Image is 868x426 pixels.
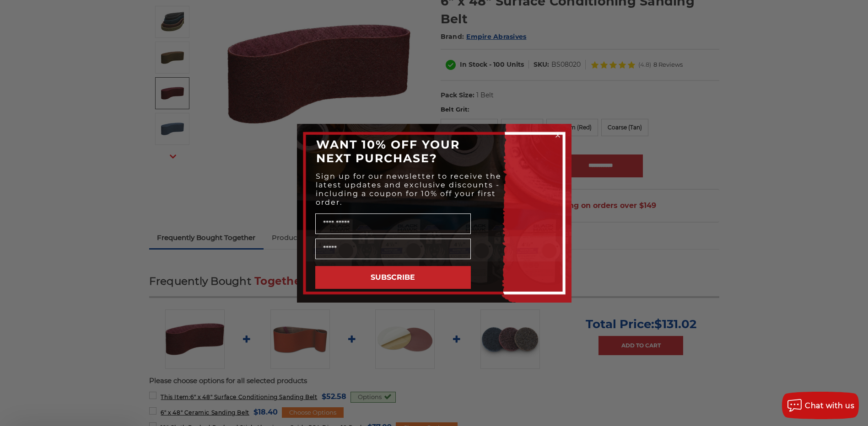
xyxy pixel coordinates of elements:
[553,131,562,140] button: Close dialog
[315,266,471,289] button: SUBSCRIBE
[805,401,854,410] span: Chat with us
[316,172,501,207] span: Sign up for our newsletter to receive the latest updates and exclusive discounts - including a co...
[315,239,471,259] input: Email
[782,392,859,419] button: Chat with us
[316,138,460,165] span: WANT 10% OFF YOUR NEXT PURCHASE?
